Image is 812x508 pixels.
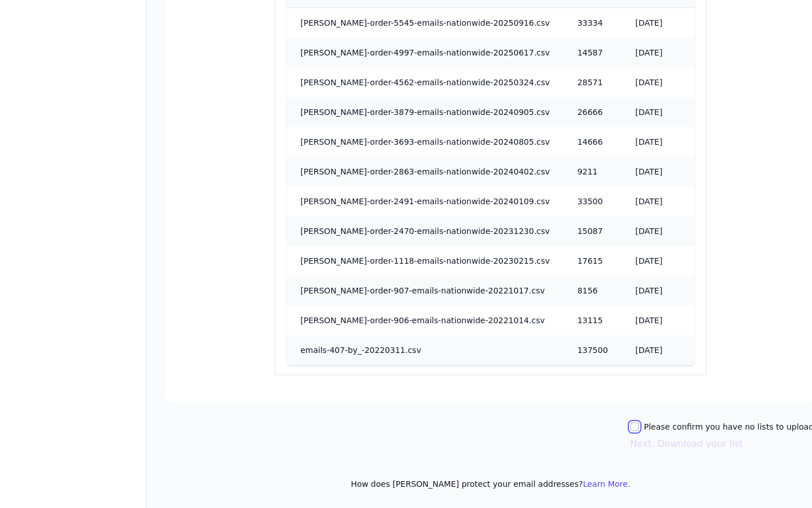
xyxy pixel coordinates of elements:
td: [PERSON_NAME]-order-5545-emails-nationwide-20250916.csv [287,8,564,38]
td: [DATE] [621,246,694,276]
td: [DATE] [621,335,694,365]
td: [PERSON_NAME]-order-907-emails-nationwide-20221017.csv [287,276,564,305]
td: [PERSON_NAME]-order-1118-emails-nationwide-20230215.csv [287,246,564,276]
td: 14666 [564,127,621,157]
td: [PERSON_NAME]-order-4997-emails-nationwide-20250617.csv [287,38,564,68]
td: 8156 [564,276,621,305]
td: 14587 [564,38,621,68]
td: [DATE] [621,68,694,97]
td: [DATE] [621,127,694,157]
td: 15087 [564,216,621,246]
td: [PERSON_NAME]-order-2491-emails-nationwide-20240109.csv [287,186,564,216]
td: 26666 [564,97,621,127]
td: [DATE] [621,216,694,246]
button: Learn More. [583,478,631,490]
td: emails-407-by_-20220311.csv [287,335,564,365]
td: 13115 [564,305,621,335]
td: 9211 [564,157,621,186]
td: [DATE] [621,97,694,127]
td: [DATE] [621,8,694,38]
td: [PERSON_NAME]-order-3879-emails-nationwide-20240905.csv [287,97,564,127]
td: 33500 [564,186,621,216]
td: 28571 [564,68,621,97]
td: [PERSON_NAME]-order-4562-emails-nationwide-20250324.csv [287,68,564,97]
td: 137500 [564,335,621,365]
td: [DATE] [621,276,694,305]
td: 17615 [564,246,621,276]
td: [PERSON_NAME]-order-906-emails-nationwide-20221014.csv [287,305,564,335]
td: [PERSON_NAME]-order-2470-emails-nationwide-20231230.csv [287,216,564,246]
td: [PERSON_NAME]-order-2863-emails-nationwide-20240402.csv [287,157,564,186]
td: [DATE] [621,38,694,68]
td: [DATE] [621,186,694,216]
td: [DATE] [621,305,694,335]
button: Next: Download your list [630,437,743,451]
td: [PERSON_NAME]-order-3693-emails-nationwide-20240805.csv [287,127,564,157]
td: [DATE] [621,157,694,186]
td: 33334 [564,8,621,38]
